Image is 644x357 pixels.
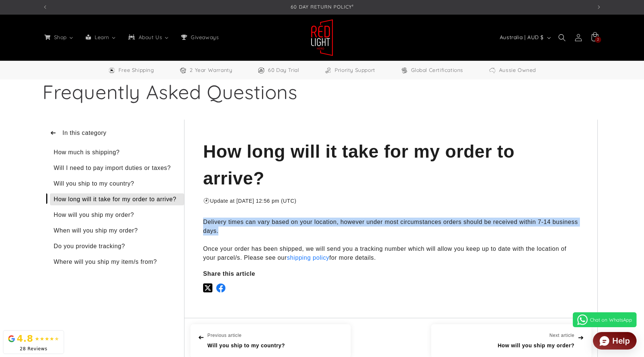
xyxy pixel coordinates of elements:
[500,34,544,41] span: Australia | AUD $
[50,162,184,174] div: Will I need to pay import duties or taxes?
[179,66,232,75] a: 2 Year Warranty
[175,29,224,45] a: Giveaways
[489,67,496,74] img: Aussie Owned Icon
[554,29,570,46] summary: Search
[198,332,204,344] div: ➔
[203,218,579,262] p: Delivery times can vary based on your location, however under most circumstances orders should be...
[205,196,208,204] div: ⅃
[216,283,225,293] img: facebook
[411,66,464,75] span: Global Certifications
[590,317,632,323] span: Chat on WhatsApp
[268,66,299,75] span: 60 Day Trial
[600,336,609,346] img: widget icon
[311,19,333,56] img: Red Light Hero
[258,67,265,74] img: Trial Icon
[612,337,630,345] div: Help
[189,34,220,41] span: Giveaways
[499,66,536,75] span: Aussie Owned
[179,67,187,74] img: Warranty Icon
[597,37,599,43] span: 2
[287,255,329,261] a: shipping policy
[324,66,375,75] a: Priority Support
[108,66,154,75] a: Free Worldwide Shipping
[489,66,536,75] a: Aussie Owned
[401,67,408,74] img: Certifications Icon
[50,256,184,268] div: Where will you ship my item/s from?
[50,225,184,237] div: When will you ship my order?
[573,312,637,327] a: Chat on WhatsApp
[203,283,212,293] img: x
[335,66,375,75] span: Priority Support
[79,29,122,45] a: Learn
[210,196,297,206] div: Update at [DATE] 12:56 pm ( UTC )
[203,138,579,192] div: How long will it take for my order to arrive?
[50,193,184,205] div: How long will it take for my order to arrive?
[208,341,285,350] div: Will you ship to my country?
[208,332,285,340] div: Previous article
[498,341,574,350] div: How will you ship my order?
[93,34,110,41] span: Learn
[324,67,332,74] img: Support Icon
[495,31,554,45] button: Australia | AUD $
[50,178,184,190] div: Will you ship to my country?
[203,197,210,205] div: ☉
[498,332,574,340] div: Next article
[108,67,116,74] img: Free Shipping Icon
[42,79,602,105] h1: Frequently Asked Questions
[63,128,107,139] div: In this category
[578,332,584,344] div: ➔
[38,29,79,45] a: Shop
[137,34,163,41] span: About Us
[190,66,232,75] span: 2 Year Warranty
[122,29,175,45] a: About Us
[258,66,299,75] a: 60 Day Trial
[50,209,184,221] div: How will you ship my order?
[119,66,154,75] span: Free Shipping
[50,240,184,252] div: Do you provide tracking?
[53,34,67,41] span: Shop
[401,66,464,75] a: Global Certifications
[50,127,56,139] div: ➔
[291,4,354,10] span: 60 DAY RETURN POLICY²
[308,16,336,59] a: Red Light Hero
[203,269,579,279] div: Share this article
[50,146,184,158] div: How much is shipping?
